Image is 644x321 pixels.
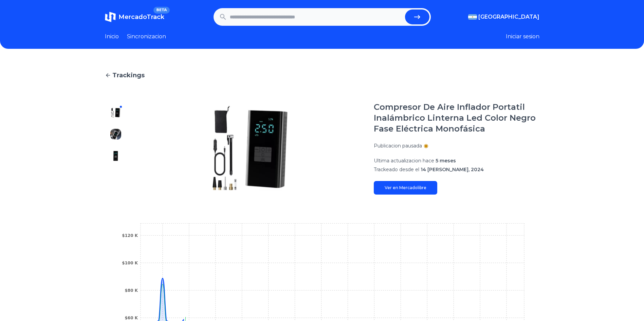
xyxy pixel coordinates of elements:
[105,12,164,22] a: MercadoTrackBETA
[122,261,138,265] tspan: $100 K
[118,13,164,21] span: MercadoTrack
[468,13,539,21] button: [GEOGRAPHIC_DATA]
[125,288,138,293] tspan: $80 K
[110,129,121,140] img: Compresor De Aire Inflador Portatil Inalámbrico Linterna Led Color Negro Fase Eléctrica Monofásica
[127,33,166,41] a: Sincronizacion
[374,158,434,164] span: Ultima actualizacion hace
[105,71,539,80] a: Trackings
[421,166,484,173] span: 14 [PERSON_NAME], 2024
[125,316,138,320] tspan: $60 K
[110,151,121,161] img: Compresor De Aire Inflador Portatil Inalámbrico Linterna Led Color Negro Fase Eléctrica Monofásica
[374,181,437,195] a: Ver en Mercadolibre
[374,102,539,134] h1: Compresor De Aire Inflador Portatil Inalámbrico Linterna Led Color Negro Fase Eléctrica Monofásica
[374,142,422,149] p: Publicacion pausada
[506,33,539,41] button: Iniciar sesion
[374,166,419,173] span: Trackeado desde el
[105,12,116,22] img: MercadoTrack
[112,71,145,80] span: Trackings
[110,107,121,118] img: Compresor De Aire Inflador Portatil Inalámbrico Linterna Led Color Negro Fase Eléctrica Monofásica
[153,7,169,14] span: BETA
[468,14,477,20] img: Argentina
[436,158,456,164] span: 5 meses
[105,33,119,41] a: Inicio
[140,102,360,195] img: Compresor De Aire Inflador Portatil Inalámbrico Linterna Led Color Negro Fase Eléctrica Monofásica
[478,13,539,21] span: [GEOGRAPHIC_DATA]
[122,233,138,238] tspan: $120 K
